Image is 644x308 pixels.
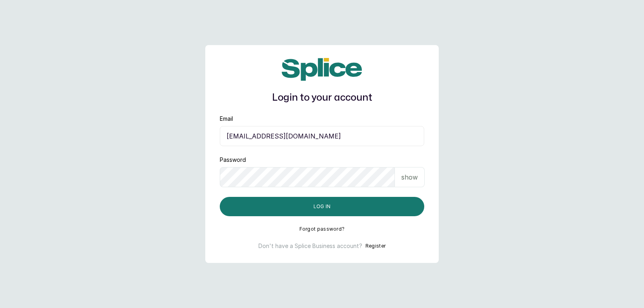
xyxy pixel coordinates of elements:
[258,242,362,250] p: Don't have a Splice Business account?
[299,226,345,232] button: Forgot password?
[401,172,418,182] p: show
[220,156,246,164] label: Password
[365,242,386,250] button: Register
[220,126,424,146] input: email@acme.com
[220,91,424,105] h1: Login to your account
[220,197,424,216] button: Log in
[220,115,233,123] label: Email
